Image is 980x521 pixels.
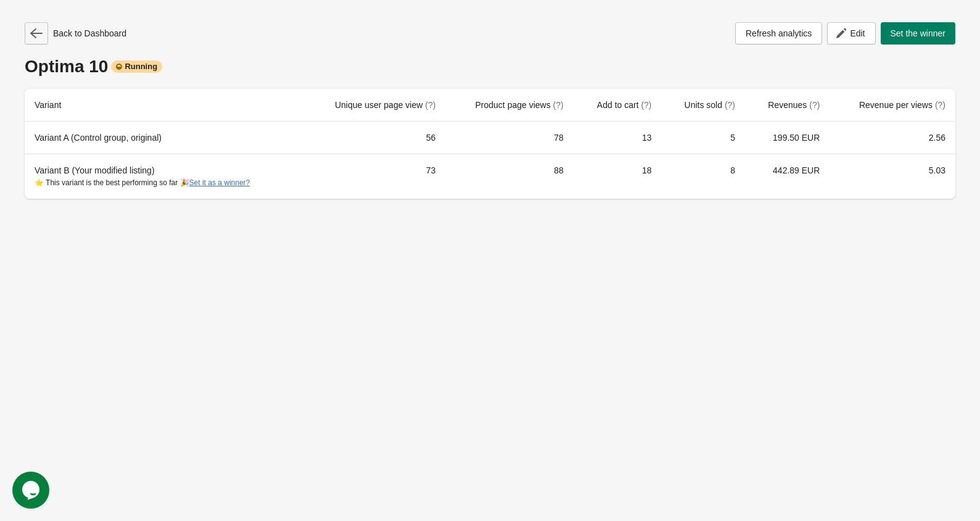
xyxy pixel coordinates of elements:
span: Add to cart [597,100,652,110]
iframe: chat widget [12,472,52,509]
span: Unique user page view [335,100,435,110]
span: (?) [935,100,945,110]
span: Refresh analytics [746,28,812,38]
td: 5.03 [830,154,955,199]
td: 8 [662,154,745,199]
span: Edit [850,28,865,38]
div: Back to Dashboard [25,22,126,44]
div: Variant B (Your modified listing) [35,164,293,189]
td: 18 [574,154,662,199]
div: ⭐ This variant is the best performing so far 🎉 [35,177,293,189]
th: Variant [25,89,303,122]
span: Revenues [768,100,820,110]
span: Units sold [685,100,735,110]
div: Variant A (Control group, original) [35,131,293,144]
button: Set the winner [881,22,956,44]
td: 73 [303,154,445,199]
span: (?) [641,100,651,110]
button: Edit [827,22,875,44]
span: (?) [553,100,564,110]
button: Refresh analytics [735,22,822,44]
td: 78 [445,122,573,154]
td: 88 [445,154,573,199]
td: 442.89 EUR [745,154,830,199]
span: Revenue per views [859,100,945,110]
td: 5 [662,122,745,154]
span: Set the winner [891,28,946,38]
td: 199.50 EUR [745,122,830,154]
td: 2.56 [830,122,955,154]
button: Set it as a winner? [189,178,250,187]
span: (?) [725,100,735,110]
div: Optima 10 [25,57,955,77]
td: 13 [574,122,662,154]
td: 56 [303,122,445,154]
span: (?) [425,100,435,110]
div: Running [111,60,162,73]
span: (?) [809,100,820,110]
span: Product page views [476,100,564,110]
